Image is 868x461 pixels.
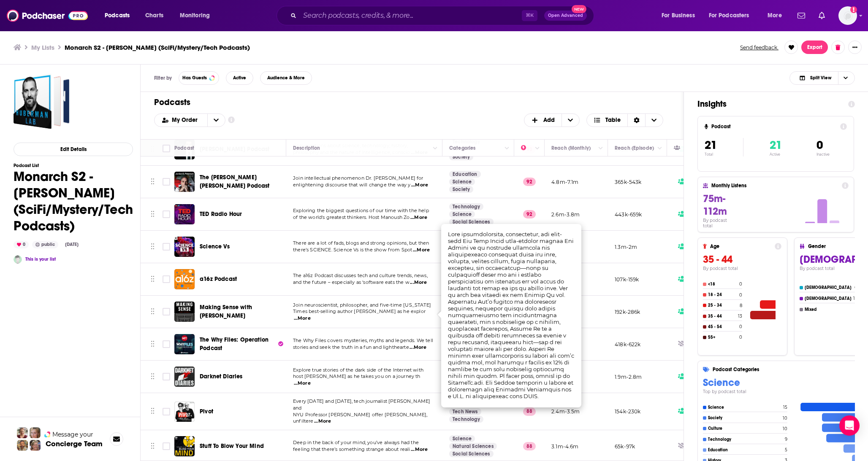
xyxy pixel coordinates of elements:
h4: 0 [739,334,742,340]
span: Active [233,75,246,80]
span: Toggle select row [163,308,170,315]
h4: 45 - 54 [708,324,738,329]
div: Sort Direction [627,114,645,127]
span: Deep in the back of your mind, you’ve always had the [293,439,419,445]
span: New [572,5,587,13]
a: Podchaser - Follow, Share and Rate Podcasts [7,8,88,24]
span: Logged in as rowan.sullivan [838,6,857,25]
h4: 0 [854,285,857,290]
button: Audience & More [260,71,312,85]
img: Stuff To Blow Your Mind [174,436,195,456]
a: Show additional information [228,116,235,124]
h4: 9 [785,437,787,442]
button: Choose View [586,113,664,127]
h3: Filter by [154,75,172,81]
a: Education [449,171,481,178]
h4: Podcast Categories [713,367,868,372]
h4: Podcast [711,124,837,129]
button: Has Guests [179,71,219,85]
img: Jon Profile [17,440,28,451]
div: public [32,241,58,248]
p: 65k-97k [615,443,635,450]
button: Export [801,40,828,54]
div: Search podcasts, credits, & more... [285,6,602,25]
p: 365k-543k [615,178,642,186]
h2: + Add [524,113,580,127]
span: More [768,10,782,22]
a: Social Sciences [449,218,494,225]
a: Charts [140,9,168,22]
p: Active [770,152,782,156]
p: Inactive [816,152,830,156]
span: Toggle select row [163,178,170,186]
button: Move [150,305,155,318]
span: ...More [294,380,311,387]
span: Message your [52,430,93,439]
input: Search podcasts, credits, & more... [300,9,522,22]
h3: Concierge Team [46,439,103,448]
p: 154k-230k [615,408,641,415]
span: Times best-selling author [PERSON_NAME] as he explor [293,308,426,314]
span: Toggle select row [163,210,170,218]
span: Darknet Diaries [200,373,243,380]
span: Toggle select row [163,275,170,283]
h4: Education [708,448,783,453]
h4: 25 - 34 [708,303,738,308]
button: Show profile menu [838,6,857,25]
div: 0 [14,241,29,248]
h3: Monarch S2 - [PERSON_NAME] (SciFi/Mystery/Tech Podcasts) [65,43,250,51]
svg: Add a profile image [850,6,857,13]
a: My Lists [31,43,54,51]
h2: Choose List sort [154,113,225,127]
a: Science Vs [200,243,230,251]
a: Society [449,154,473,160]
button: open menu [762,9,792,22]
button: Send feedback. [738,44,781,51]
h4: [DEMOGRAPHIC_DATA] [805,285,853,290]
button: Move [150,273,155,286]
a: Monarch S2 - Nerdy Niche (SciFi/Mystery/Tech Podcasts) [14,73,69,129]
span: Every [DATE] and [DATE], tech journalist [PERSON_NAME] and [293,398,430,411]
img: Pivot [174,402,195,422]
button: open menu [174,9,221,22]
a: Technology [449,416,483,423]
span: ...More [410,279,427,286]
h2: Choose View [789,71,855,85]
a: The [PERSON_NAME] [PERSON_NAME] Podcast [200,173,283,190]
span: a16z Podcast [200,275,237,283]
p: 4.8m-7.1m [551,178,579,186]
a: Rowan Sullivan [14,255,22,264]
button: Column Actions [655,143,665,154]
button: open menu [155,117,207,123]
a: Pivot [200,407,213,416]
span: Audience & More [267,75,305,80]
button: Move [150,338,155,350]
p: 2.4m-3.5m [551,408,580,415]
h4: [DEMOGRAPHIC_DATA] [805,296,852,301]
p: 92 [523,210,536,218]
span: My Order [172,117,201,123]
a: Stuff To Blow Your Mind [200,442,264,450]
h4: 5 [785,447,787,453]
p: 418k-622k [615,341,641,348]
a: Show notifications dropdown [794,8,808,23]
h4: 55+ [708,335,738,340]
img: TED Radio Hour [174,204,195,224]
img: Science Vs [174,237,195,257]
img: a16z Podcast [174,269,195,289]
span: 0 [816,138,823,152]
span: 21 [770,138,782,152]
a: Science [449,435,475,442]
span: The Why Files: Operation Podcast [200,336,269,352]
span: host [PERSON_NAME] as he takes you on a journey th [293,373,420,379]
span: For Business [662,10,695,22]
div: [DATE] [62,241,82,248]
span: enlightening discourse that will change the way y [293,182,410,188]
span: there’s SCIENCE. Science Vs is the show from Spot [293,247,412,253]
button: open menu [207,114,225,127]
